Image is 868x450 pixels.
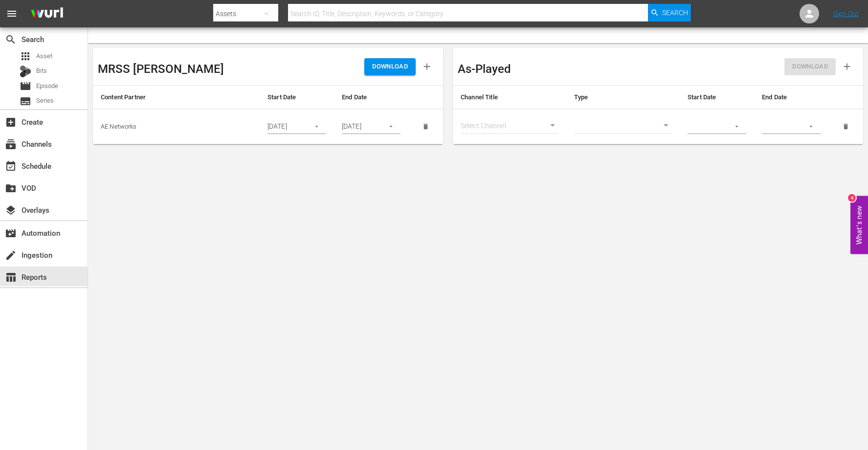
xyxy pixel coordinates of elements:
button: delete [836,117,855,136]
th: Start Date [260,86,334,109]
span: Channels [5,138,17,150]
span: Asset [20,50,31,62]
th: Channel Title [453,86,566,109]
span: Schedule [5,160,17,172]
span: Episode [20,80,31,92]
span: Search [5,34,17,45]
span: Series [36,96,54,106]
span: Asset [36,51,52,61]
div: 4 [848,194,856,202]
a: Sign Out [833,10,859,18]
span: Automation [5,227,17,239]
h3: As-Played [458,63,511,75]
span: Ingestion [5,249,17,261]
span: Search [662,4,688,22]
th: Type [566,86,680,109]
th: Start Date [680,86,754,109]
div: Bits [20,66,31,77]
span: Series [20,95,31,107]
button: Open Feedback Widget [850,196,868,254]
span: Bits [36,66,47,76]
div: Select Channel [461,119,558,134]
button: delete [416,117,435,136]
td: AE Networks [93,109,260,144]
img: ans4CAIJ8jUAAAAAAAAAAAAAAAAAAAAAAAAgQb4GAAAAAAAAAAAAAAAAAAAAAAAAJMjXAAAAAAAAAAAAAAAAAAAAAAAAgAT5G... [23,2,70,25]
span: Reports [5,271,17,283]
button: Search [648,4,691,22]
h3: MRSS [PERSON_NAME] [98,63,224,75]
th: Content Partner [93,86,260,109]
span: Create [5,116,17,128]
button: DOWNLOAD [364,58,416,75]
span: Overlays [5,204,17,216]
span: VOD [5,182,17,194]
th: End Date [334,86,408,109]
th: End Date [754,86,828,109]
span: Episode [36,81,58,91]
span: menu [6,8,18,20]
span: DOWNLOAD [372,61,408,72]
